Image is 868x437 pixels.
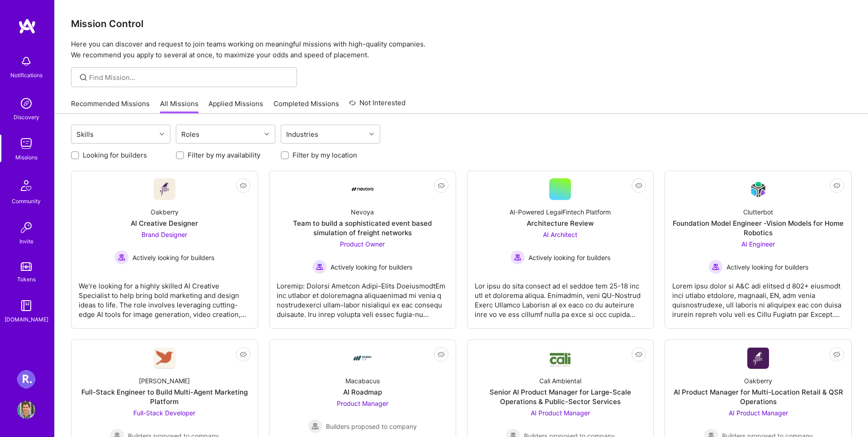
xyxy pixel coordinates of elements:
[17,297,35,315] img: guide book
[79,178,250,321] a: Company LogoOakberryAI Creative DesignerBrand Designer Actively looking for buildersActively look...
[510,250,525,265] img: Actively looking for builders
[151,207,179,217] div: Oakberry
[154,178,175,200] img: Company Logo
[10,70,42,80] div: Notifications
[369,132,374,136] i: icon Chevron
[833,182,840,189] i: icon EyeClosed
[284,128,321,141] div: Industries
[729,409,788,417] span: AI Product Manager
[438,351,445,358] i: icon EyeClosed
[17,370,35,388] img: Roger Healthcare: Team for Clinical Intake Platform
[274,99,339,114] a: Completed Missions
[672,274,844,319] div: Lorem ipsu dolor si A&C adi elitsed d 802+ eiusmodt inci utlabo etdolore, magnaali, EN, adm venia...
[340,240,385,248] span: Product Owner
[337,400,388,407] span: Product Manager
[747,179,769,200] img: Company Logo
[509,207,611,217] div: AI-Powered LegalFintech Platform
[833,351,840,358] i: icon EyeClosed
[744,376,772,386] div: Oakberry
[264,132,269,136] i: icon Chevron
[21,262,32,271] img: tokens
[635,182,642,189] i: icon EyeClosed
[114,250,129,265] img: Actively looking for builders
[71,39,852,60] p: Here you can discover and request to join teams working on meaningful missions with high-quality ...
[17,401,35,419] img: User Avatar
[741,240,775,248] span: AI Engineer
[277,274,448,319] div: Loremip: Dolorsi Ametcon Adipi-Elits DoeiusmodtEm inc utlabor et doloremagna aliquaenimad mi veni...
[17,218,35,237] img: Invite
[5,315,48,324] div: [DOMAIN_NAME]
[15,153,38,162] div: Missions
[343,387,382,397] div: AI Roadmap
[12,196,41,206] div: Community
[71,18,852,29] h3: Mission Control
[74,128,96,141] div: Skills
[18,18,36,34] img: logo
[672,387,844,406] div: AI Product Manager for Multi-Location Retail & QSR Operations
[475,274,646,319] div: Lor ipsu do sita consect ad el seddoe tem 25-18 inc utl et dolorema aliqua. Enimadmin, veni QU-No...
[531,409,590,417] span: AI Product Manager
[528,253,610,262] span: Actively looking for builders
[14,112,39,122] div: Discovery
[160,99,198,114] a: All Missions
[89,73,290,82] input: Find Mission...
[131,218,198,228] div: AI Creative Designer
[142,231,187,238] span: Brand Designer
[78,72,89,83] i: icon SearchGrey
[19,237,33,246] div: Invite
[308,419,322,433] img: Builders proposed to company
[672,178,844,321] a: Company LogoClutterbotFoundation Model Engineer -Vision Models for Home RoboticsAI Engineer Activ...
[160,132,164,136] i: icon Chevron
[352,347,373,369] img: Company Logo
[672,218,844,237] div: Foundation Model Engineer -Vision Models for Home Robotics
[330,262,412,272] span: Actively looking for builders
[79,387,250,406] div: Full-Stack Engineer to Build Multi-Agent Marketing Platform
[132,253,214,262] span: Actively looking for builders
[438,182,445,189] i: icon EyeClosed
[83,150,147,160] label: Looking for builders
[527,218,594,228] div: Architecture Review
[747,348,769,369] img: Company Logo
[635,351,642,358] i: icon EyeClosed
[15,370,38,388] a: Roger Healthcare: Team for Clinical Intake Platform
[475,178,646,321] a: AI-Powered LegalFintech PlatformArchitecture ReviewAI Architect Actively looking for buildersActi...
[326,422,417,431] span: Builders proposed to company
[475,387,646,406] div: Senior AI Product Manager for Large-Scale Operations & Public-Sector Services
[17,52,35,70] img: bell
[549,349,571,367] img: Company Logo
[240,182,247,189] i: icon EyeClosed
[539,376,581,386] div: Cali Ambiental
[154,348,175,369] img: Company Logo
[139,376,190,386] div: [PERSON_NAME]
[240,351,247,358] i: icon EyeClosed
[17,94,35,112] img: discovery
[15,175,37,196] img: Community
[17,274,36,284] div: Tokens
[188,150,260,160] label: Filter by my availability
[292,150,357,160] label: Filter by my location
[351,207,374,217] div: Nevoya
[345,376,380,386] div: Macabacus
[179,128,202,141] div: Roles
[79,274,250,319] div: We’re looking for a highly skilled AI Creative Specialist to help bring bold marketing and design...
[15,401,38,419] a: User Avatar
[71,99,150,114] a: Recommended Missions
[17,135,35,153] img: teamwork
[208,99,263,114] a: Applied Missions
[312,260,327,274] img: Actively looking for builders
[708,260,723,274] img: Actively looking for builders
[349,98,406,114] a: Not Interested
[277,178,448,321] a: Company LogoNevoyaTeam to build a sophisticated event based simulation of freight networksProduct...
[277,218,448,237] div: Team to build a sophisticated event based simulation of freight networks
[743,207,773,217] div: Clutterbot
[543,231,577,238] span: AI Architect
[352,187,373,191] img: Company Logo
[133,409,195,417] span: Full-Stack Developer
[726,262,808,272] span: Actively looking for builders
